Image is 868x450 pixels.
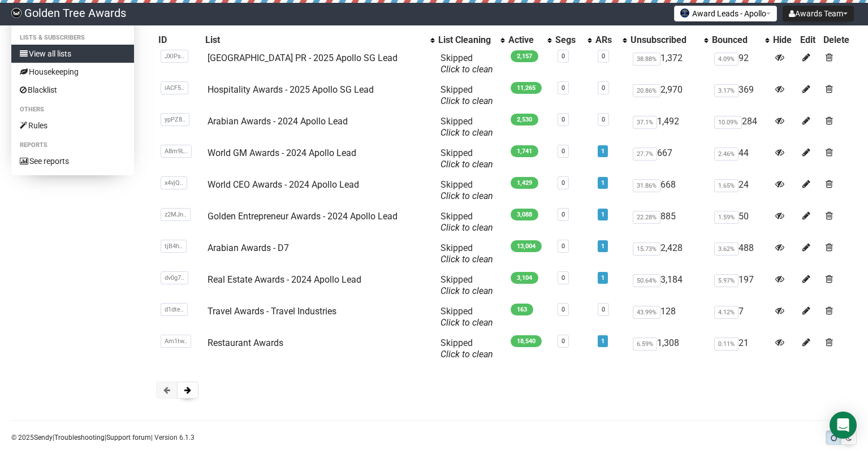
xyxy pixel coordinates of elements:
a: Click to clean [441,191,493,201]
span: 31.86% [633,179,660,192]
span: 10.09% [714,116,742,129]
span: tjB4h.. [161,240,187,253]
a: Blacklist [11,81,134,99]
th: Hide: No sort applied, sorting is disabled [771,32,798,48]
a: 0 [562,148,565,155]
span: 163 [511,304,533,315]
a: Arabian Awards - 2024 Apollo Lead [208,116,348,127]
th: ID: No sort applied, sorting is disabled [156,32,203,48]
th: List Cleaning: No sort applied, activate to apply an ascending sort [436,32,506,48]
span: 4.12% [714,306,739,319]
a: Real Estate Awards - 2024 Apollo Lead [208,274,361,285]
a: View all lists [11,45,134,63]
a: 0 [602,84,605,92]
th: Edit: No sort applied, sorting is disabled [798,32,821,48]
span: Skipped [441,243,493,265]
span: 22.28% [633,211,660,224]
a: Travel Awards - Travel Industries [208,306,336,317]
td: 24 [710,175,771,206]
span: Skipped [441,53,493,75]
div: Segs [555,34,581,46]
div: List [205,34,425,46]
span: Skipped [441,211,493,233]
a: 0 [562,53,565,60]
a: Arabian Awards - D7 [208,243,289,253]
td: 128 [628,301,710,333]
td: 7 [710,301,771,333]
span: 43.99% [633,306,660,319]
a: 0 [562,116,565,123]
span: x4vjQ.. [161,176,187,189]
img: favicons [680,8,689,18]
a: Housekeeping [11,63,134,81]
a: World CEO Awards - 2024 Apollo Lead [208,179,359,190]
span: Skipped [441,84,493,106]
a: Click to clean [441,254,493,265]
span: 2,530 [511,114,538,126]
a: Hospitality Awards - 2025 Apollo SG Lead [208,84,374,95]
a: See reports [11,152,134,170]
a: 0 [562,211,565,218]
td: 488 [710,238,771,270]
span: 3.62% [714,243,739,256]
td: 1,372 [628,48,710,80]
a: 1 [601,179,604,187]
span: Skipped [441,274,493,296]
span: Skipped [441,148,493,170]
th: List: No sort applied, activate to apply an ascending sort [203,32,436,48]
a: Click to clean [441,64,493,75]
div: Bounced [712,34,759,46]
div: Open Intercom Messenger [830,412,857,439]
td: 50 [710,206,771,238]
a: 0 [562,243,565,250]
a: 0 [562,179,565,187]
span: JXIPs.. [161,50,188,63]
div: Hide [773,34,796,46]
a: 0 [602,53,605,60]
td: 3,184 [628,270,710,301]
span: 3,104 [511,272,538,284]
a: 1 [601,148,604,155]
a: 1 [601,274,604,282]
a: 0 [602,306,605,313]
td: 284 [710,111,771,143]
span: 0.11% [714,337,739,351]
button: Award Leads - Apollo [674,6,777,21]
span: iACF5.. [161,81,188,94]
div: Unsubscribed [631,34,698,46]
span: 15.73% [633,243,660,256]
div: Delete [823,34,854,46]
a: Support forum [106,434,151,442]
span: A8m9L.. [161,145,192,158]
a: 1 [601,243,604,250]
a: Click to clean [441,317,493,328]
a: World GM Awards - 2024 Apollo Lead [208,148,356,158]
td: 668 [628,175,710,206]
th: Delete: No sort applied, sorting is disabled [821,32,857,48]
span: dv0g7.. [161,271,188,284]
li: Lists & subscribers [11,31,134,45]
span: 50.64% [633,274,660,287]
td: 885 [628,206,710,238]
span: 27.7% [633,148,657,161]
a: [GEOGRAPHIC_DATA] PR - 2025 Apollo SG Lead [208,53,398,63]
a: 0 [562,306,565,313]
span: 11,265 [511,82,542,94]
span: d1dte.. [161,303,188,316]
a: Golden Entrepreneur Awards - 2024 Apollo Lead [208,211,398,222]
th: ARs: No sort applied, activate to apply an ascending sort [593,32,628,48]
a: Troubleshooting [54,434,105,442]
td: 2,970 [628,80,710,111]
span: 1,741 [511,145,538,157]
span: z2MJn.. [161,208,191,221]
div: List Cleaning [438,34,495,46]
td: 197 [710,270,771,301]
img: f8b559bad824ed76f7defaffbc1b54fa [11,8,21,18]
span: Skipped [441,306,493,328]
a: Click to clean [441,285,493,296]
span: 2,157 [511,50,538,62]
td: 21 [710,333,771,365]
a: Click to clean [441,222,493,233]
span: Skipped [441,337,493,360]
span: 6.59% [633,337,657,351]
